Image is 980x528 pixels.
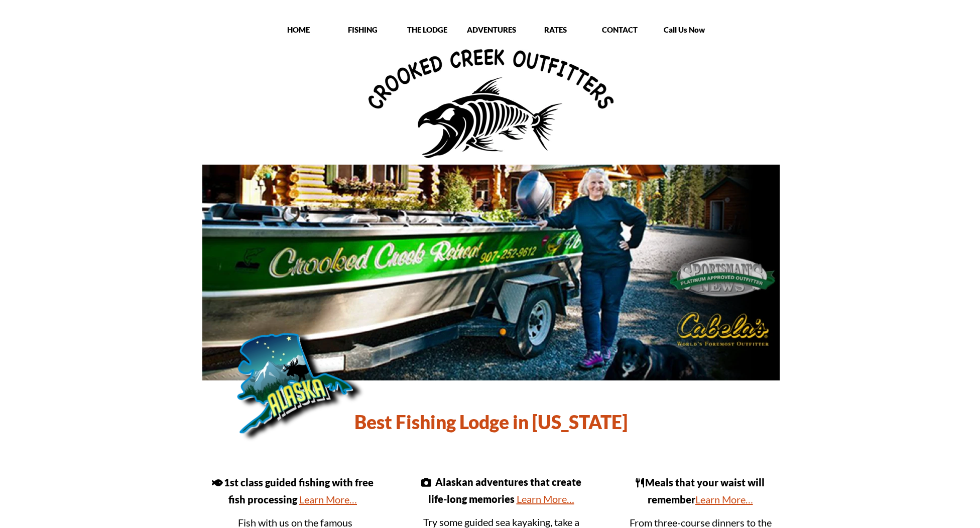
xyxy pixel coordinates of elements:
[299,493,357,505] a: Learn More…
[369,49,614,158] img: Crooked Creek Outfitters Logo - Alaska All-Inclusive fishing
[695,493,753,505] a: Learn More…
[524,25,587,35] p: RATES
[645,476,765,505] span: Meals that your waist will remember
[267,25,330,35] p: HOME
[202,164,780,381] img: Crooked Creek boat in front of lodge.
[653,25,715,35] p: Call Us Now
[396,25,458,35] p: THE LODGE
[331,25,394,35] p: FISHING
[224,476,374,505] span: 1st class guided fishing with free fish processing
[340,410,642,434] h1: Best Fishing Lodge in [US_STATE]
[517,493,574,505] a: Learn More…
[588,25,651,35] p: CONTACT
[199,304,358,443] img: State of Alaska outline
[428,476,581,505] span: Alaskan adventures that create life-long memories
[460,25,523,35] p: ADVENTURES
